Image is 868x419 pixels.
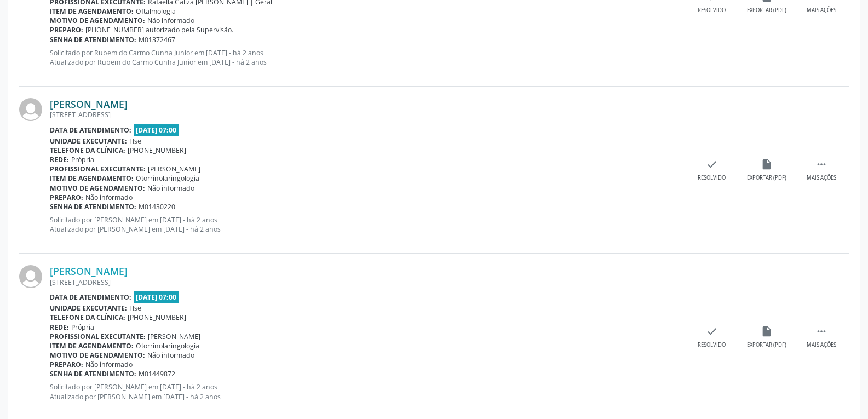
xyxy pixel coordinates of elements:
i: insert_drive_file [761,158,773,170]
b: Senha de atendimento: [50,202,136,211]
i:  [815,325,827,337]
span: Oftalmologia [136,7,176,16]
b: Item de agendamento: [50,7,134,16]
div: Exportar (PDF) [747,174,786,182]
div: Mais ações [807,174,836,182]
b: Senha de atendimento: [50,35,136,44]
span: [PHONE_NUMBER] autorizado pela Supervisão. [85,25,233,35]
span: [PHONE_NUMBER] [128,313,186,322]
p: Solicitado por [PERSON_NAME] em [DATE] - há 2 anos Atualizado por [PERSON_NAME] em [DATE] - há 2 ... [50,215,685,234]
b: Item de agendamento: [50,174,134,183]
div: Resolvido [698,341,726,349]
span: [DATE] 07:00 [134,291,180,303]
span: [PERSON_NAME] [148,332,200,341]
p: Solicitado por Rubem do Carmo Cunha Junior em [DATE] - há 2 anos Atualizado por Rubem do Carmo Cu... [50,48,685,67]
span: Hse [129,136,141,146]
b: Profissional executante: [50,164,146,174]
div: [STREET_ADDRESS] [50,110,685,119]
b: Item de agendamento: [50,341,134,351]
span: Própria [71,323,94,332]
span: M01449872 [139,369,175,378]
b: Motivo de agendamento: [50,351,145,360]
b: Telefone da clínica: [50,313,125,322]
span: Não informado [147,183,194,193]
b: Preparo: [50,25,83,35]
i: check [706,325,718,337]
span: Otorrinolaringologia [136,174,199,183]
span: M01372467 [139,35,175,44]
span: Otorrinolaringologia [136,341,199,351]
b: Data de atendimento: [50,292,131,302]
b: Profissional executante: [50,332,146,341]
b: Motivo de agendamento: [50,16,145,25]
span: [PERSON_NAME] [148,164,200,174]
div: Resolvido [698,174,726,182]
span: Hse [129,303,141,313]
i: check [706,158,718,170]
span: M01430220 [139,202,175,211]
span: Não informado [147,351,194,360]
div: Mais ações [807,341,836,349]
span: [PHONE_NUMBER] [128,146,186,155]
b: Rede: [50,155,69,164]
b: Telefone da clínica: [50,146,125,155]
b: Rede: [50,323,69,332]
i: insert_drive_file [761,325,773,337]
span: Não informado [147,16,194,25]
span: Própria [71,155,94,164]
b: Motivo de agendamento: [50,183,145,193]
span: Não informado [85,193,133,202]
div: [STREET_ADDRESS] [50,278,685,287]
b: Preparo: [50,193,83,202]
b: Senha de atendimento: [50,369,136,378]
span: Não informado [85,360,133,369]
i:  [815,158,827,170]
img: img [19,98,42,121]
b: Unidade executante: [50,136,127,146]
a: [PERSON_NAME] [50,265,128,277]
a: [PERSON_NAME] [50,98,128,110]
div: Resolvido [698,7,726,14]
span: [DATE] 07:00 [134,124,180,136]
b: Data de atendimento: [50,125,131,135]
p: Solicitado por [PERSON_NAME] em [DATE] - há 2 anos Atualizado por [PERSON_NAME] em [DATE] - há 2 ... [50,382,685,401]
b: Unidade executante: [50,303,127,313]
div: Mais ações [807,7,836,14]
div: Exportar (PDF) [747,341,786,349]
div: Exportar (PDF) [747,7,786,14]
b: Preparo: [50,360,83,369]
img: img [19,265,42,288]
